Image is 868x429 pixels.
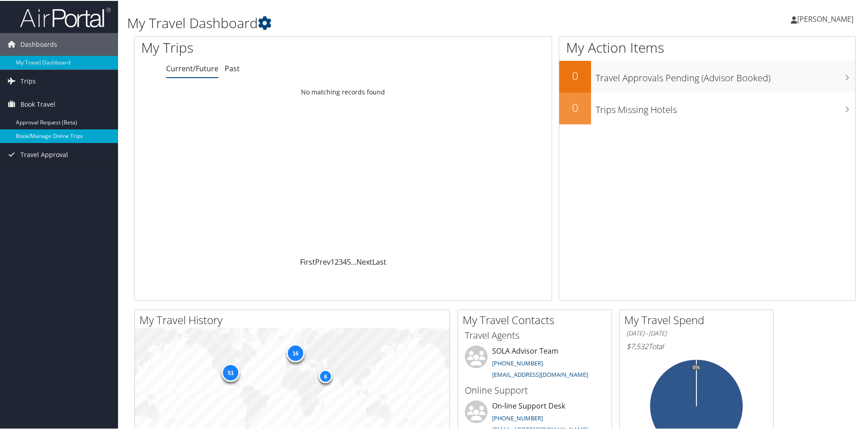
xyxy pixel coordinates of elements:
div: 51 [222,363,240,381]
h3: Travel Approvals Pending (Advisor Booked) [596,66,855,84]
span: … [351,256,356,266]
span: Book Travel [20,92,55,115]
h6: [DATE] - [DATE] [626,328,766,337]
h2: 0 [559,99,591,114]
h1: My Trips [141,37,371,56]
a: First [300,256,315,266]
a: [EMAIL_ADDRESS][DOMAIN_NAME] [492,370,588,378]
a: 0Travel Approvals Pending (Advisor Booked) [559,60,855,92]
a: [PHONE_NUMBER] [492,358,543,366]
td: No matching records found [134,83,552,99]
a: Next [356,256,372,266]
a: 2 [335,256,339,266]
a: 3 [339,256,343,266]
a: 0Trips Missing Hotels [559,92,855,123]
h3: Travel Agents [465,328,605,341]
h2: 0 [559,67,591,83]
a: Current/Future [166,63,218,73]
h2: My Travel Contacts [463,311,612,327]
a: Prev [315,256,330,266]
span: $7,532 [626,340,648,350]
a: [PHONE_NUMBER] [492,413,543,421]
a: 5 [347,256,351,266]
a: [PERSON_NAME] [791,5,863,32]
span: [PERSON_NAME] [797,13,853,23]
h3: Online Support [465,383,605,396]
h1: My Travel Dashboard [127,13,617,32]
h1: My Action Items [559,37,855,56]
a: Past [225,63,240,73]
span: Trips [20,69,36,92]
h6: Total [626,340,766,350]
span: Dashboards [20,32,57,55]
a: Last [372,256,386,266]
tspan: 0% [693,364,700,370]
h3: Trips Missing Hotels [596,98,855,115]
div: 6 [319,369,332,382]
div: 16 [286,343,304,361]
img: airportal-logo.png [20,6,111,27]
h2: My Travel History [139,311,449,327]
span: Travel Approval [20,143,68,165]
li: SOLA Advisor Team [460,345,609,382]
a: 1 [330,256,335,266]
h2: My Travel Spend [624,311,773,327]
a: 4 [343,256,347,266]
